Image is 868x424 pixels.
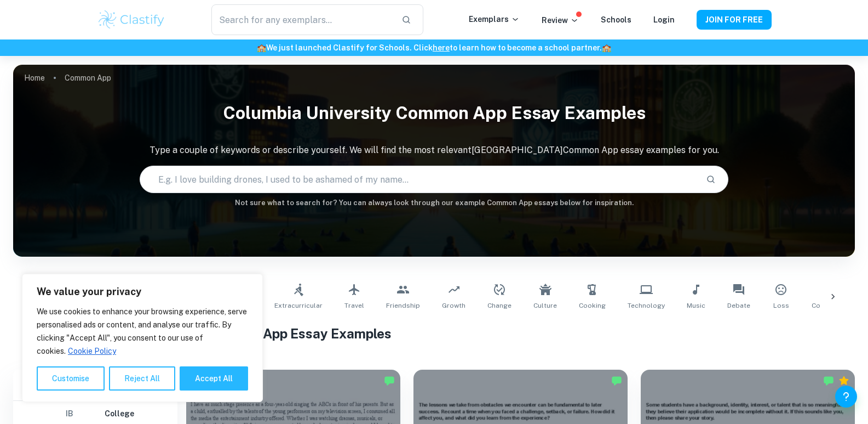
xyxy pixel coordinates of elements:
[2,42,866,54] h6: We just launched Clastify for Schools. Click to learn how to become a school partner.
[67,346,117,356] a: Cookie Policy
[823,375,834,386] img: Marked
[97,9,166,31] img: Clastify logo
[812,301,848,310] span: Community
[579,301,606,310] span: Cooking
[702,170,720,189] button: Search
[22,274,263,402] div: We value your privacy
[697,10,772,30] button: JOIN FOR FREE
[628,301,665,310] span: Technology
[487,301,511,310] span: Change
[611,375,622,386] img: Marked
[727,301,750,310] span: Debate
[274,301,323,310] span: Extracurricular
[386,301,420,310] span: Friendship
[835,386,857,408] button: Help and Feedback
[433,43,450,52] a: here
[180,366,248,391] button: Accept All
[838,375,849,386] div: Premium
[542,14,579,26] p: Review
[344,301,364,310] span: Travel
[211,4,392,35] input: Search for any exemplars...
[65,72,111,84] p: Common App
[653,15,675,24] a: Login
[257,43,266,52] span: 🏫
[13,197,855,208] h6: Not sure what to search for? You can always look through our example Common App essays below for ...
[469,13,520,25] p: Exemplars
[773,301,789,310] span: Loss
[384,375,395,386] img: Marked
[13,144,855,157] p: Type a couple of keywords or describe yourself. We will find the most relevant [GEOGRAPHIC_DATA] ...
[601,15,631,24] a: Schools
[533,301,557,310] span: Culture
[13,95,855,131] h1: Columbia University Common App Essay Examples
[55,324,813,343] h1: All Columbia University Common App Essay Examples
[24,70,45,86] a: Home
[13,370,177,400] h6: Filter exemplars
[602,43,611,52] span: 🏫
[37,305,248,358] p: We use cookies to enhance your browsing experience, serve personalised ads or content, and analys...
[140,164,698,195] input: E.g. I love building drones, I used to be ashamed of my name...
[442,301,465,310] span: Growth
[109,366,175,391] button: Reject All
[687,301,705,310] span: Music
[37,285,248,298] p: We value your privacy
[37,366,105,391] button: Customise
